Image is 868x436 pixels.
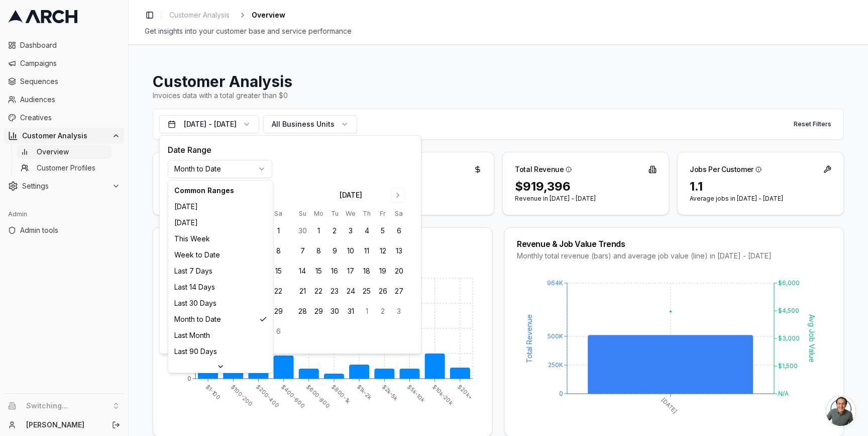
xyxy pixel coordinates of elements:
span: Week to Date [174,250,220,260]
span: [DATE] [174,202,198,212]
span: [DATE] [174,218,198,228]
span: Last Month [174,330,210,340]
span: Last 7 Days [174,266,212,276]
span: This Week [174,234,210,244]
span: Month to Date [174,314,221,324]
div: Common Ranges [170,183,271,199]
span: Last 30 Days [174,298,216,308]
span: Last 90 Days [174,346,217,357]
span: Last 14 Days [174,282,215,292]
